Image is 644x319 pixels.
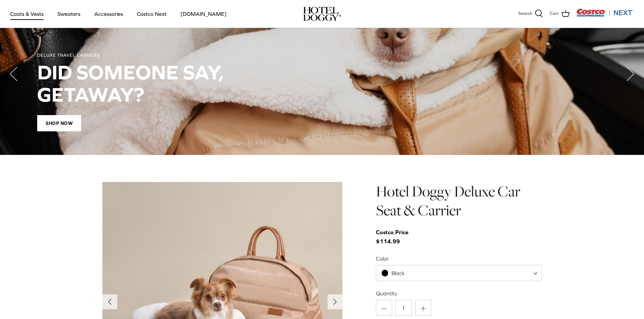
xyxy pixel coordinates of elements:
[37,115,81,131] span: Shop Now
[376,228,408,237] div: Costco Price
[376,182,542,220] h1: Hotel Doggy Deluxe Car Seat & Carrier
[550,9,570,18] a: Cart
[376,255,542,262] label: Color
[37,61,607,106] h2: DID SOMEONE SAY, GETAWAY?
[51,2,87,25] a: Sweaters
[174,2,233,25] a: [DOMAIN_NAME]
[576,13,634,18] a: Visit Costco Next
[37,53,607,58] div: DELUXE TRAVEL CARRIERS
[131,2,173,25] a: Costco Next
[376,228,415,246] span: $114.99
[518,10,532,17] span: Search
[617,60,644,87] button: Next
[303,7,341,21] img: hoteldoggycom
[576,8,634,17] img: Costco Next
[376,265,542,281] span: Black
[328,294,342,309] button: Next
[4,2,50,25] a: Coats & Vests
[102,294,117,309] button: Previous
[376,290,542,297] label: Quantity
[376,270,418,277] span: Black
[550,10,559,17] span: Cart
[303,7,341,21] a: hoteldoggy.com hoteldoggycom
[396,300,412,316] input: Quantity
[88,2,129,25] a: Accessories
[518,9,543,18] a: Search
[391,270,405,276] span: Black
